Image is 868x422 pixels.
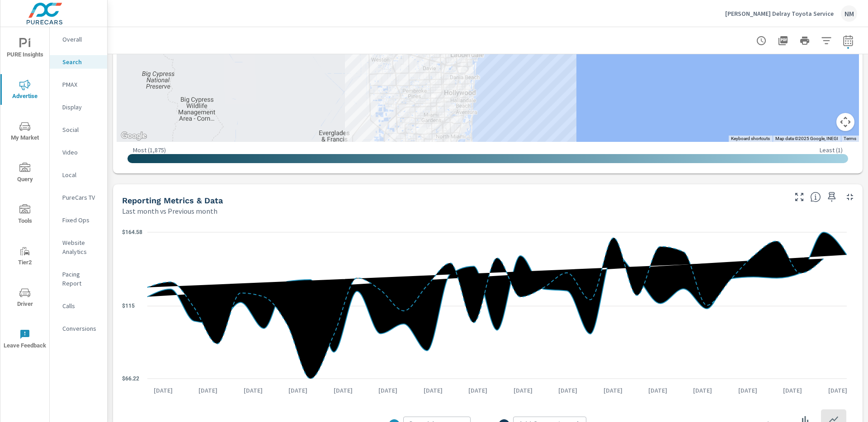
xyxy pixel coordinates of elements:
div: Search [50,55,107,69]
span: Tools [3,204,47,226]
p: Least ( 1 ) [820,146,843,154]
p: [DATE] [507,386,539,395]
p: [DATE] [237,386,269,395]
h5: Reporting Metrics & Data [122,196,223,205]
div: Video [50,145,107,159]
button: Print Report [796,32,814,50]
p: Video [62,148,100,157]
p: [DATE] [552,386,584,395]
p: [DATE] [282,386,314,395]
text: $164.58 [122,229,142,235]
span: PURE Insights [3,38,47,60]
p: Search [62,57,100,66]
span: Leave Feedback [3,329,47,351]
div: Website Analytics [50,236,107,258]
div: Conversions [50,322,107,335]
span: Query [3,163,47,185]
p: Conversions [62,324,100,333]
p: [DATE] [687,386,718,395]
img: Google [119,130,149,142]
div: PureCars TV [50,191,107,204]
p: Fixed Ops [62,216,100,225]
text: $66.22 [122,375,139,382]
p: Local [62,170,100,179]
div: Social [50,123,107,136]
p: Website Analytics [62,238,100,256]
p: Pacing Report [62,270,100,288]
span: Tier2 [3,246,47,268]
button: Make Fullscreen [792,190,807,204]
p: PMAX [62,80,100,89]
span: Advertise [3,80,47,102]
span: Map data ©2025 Google, INEGI [775,136,838,141]
div: Pacing Report [50,267,107,290]
p: Calls [62,301,100,310]
div: Local [50,168,107,182]
a: Terms (opens in new tab) [844,136,856,141]
div: NM [841,5,857,22]
p: [DATE] [417,386,449,395]
p: [DATE] [462,386,494,395]
p: [DATE] [327,386,359,395]
p: [DATE] [642,386,674,395]
span: Save this to your personalized report [825,190,839,204]
p: [DATE] [822,386,854,395]
p: Social [62,125,100,134]
p: Overall [62,35,100,44]
button: Minimize Widget [843,190,857,204]
div: PMAX [50,78,107,91]
p: [DATE] [147,386,179,395]
span: Understand Search data over time and see how metrics compare to each other. [810,192,821,202]
button: Apply Filters [817,32,835,50]
a: Open this area in Google Maps (opens a new window) [119,130,149,142]
div: Display [50,100,107,114]
p: Most ( 1,875 ) [133,146,166,154]
div: Fixed Ops [50,213,107,227]
p: [DATE] [597,386,629,395]
p: PureCars TV [62,193,100,202]
div: Calls [50,299,107,313]
button: Select Date Range [839,32,857,50]
div: Overall [50,33,107,46]
p: Last month vs Previous month [122,206,217,216]
p: [DATE] [372,386,404,395]
p: [DATE] [732,386,764,395]
p: [DATE] [192,386,224,395]
p: Display [62,103,100,112]
div: nav menu [0,27,49,360]
button: Map camera controls [836,113,854,131]
span: My Market [3,121,47,143]
button: "Export Report to PDF" [774,32,792,50]
p: [PERSON_NAME] Delray Toyota Service [725,9,834,18]
p: [DATE] [777,386,808,395]
span: Driver [3,287,47,309]
button: Keyboard shortcuts [731,136,770,142]
text: $115 [122,303,135,309]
